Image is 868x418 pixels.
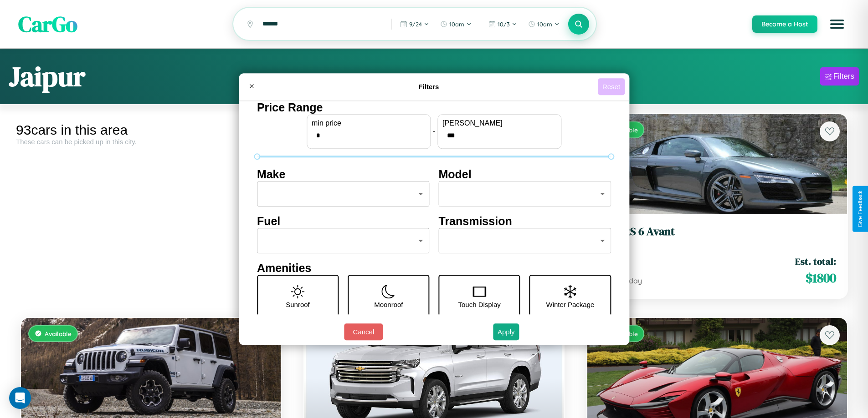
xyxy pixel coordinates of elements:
[344,323,383,340] button: Cancel
[9,58,85,95] h1: Jaipur
[257,168,430,181] h4: Make
[458,298,500,311] p: Touch Display
[257,262,611,275] h4: Amenities
[824,11,850,37] button: Open menu
[795,255,836,268] span: Est. total:
[820,67,859,86] button: Filters
[439,215,611,228] h4: Transmission
[449,20,464,28] span: 10am
[257,215,430,228] h4: Fuel
[436,17,476,31] button: 10am
[524,17,564,31] button: 10am
[806,269,836,287] span: $ 1800
[257,101,611,114] h4: Price Range
[395,17,434,31] button: 9/24
[598,225,836,247] a: Audi RS 6 Avant2024
[439,168,611,181] h4: Model
[598,225,836,238] h3: Audi RS 6 Avant
[442,119,556,127] label: [PERSON_NAME]
[286,298,310,311] p: Sunroof
[374,298,403,311] p: Moonroof
[493,323,519,340] button: Apply
[833,72,854,81] div: Filters
[546,298,595,311] p: Winter Package
[16,122,286,138] div: 93 cars in this area
[409,20,422,28] span: 9 / 24
[9,387,31,409] div: Open Intercom Messenger
[537,20,552,28] span: 10am
[433,125,435,137] p: -
[752,15,817,33] button: Become a Host
[498,20,510,28] span: 10 / 3
[623,276,642,285] span: / day
[260,83,598,91] h4: Filters
[18,9,77,39] span: CarGo
[45,330,72,337] span: Available
[312,119,426,127] label: min price
[857,191,863,227] div: Give Feedback
[598,78,625,95] button: Reset
[484,17,522,31] button: 10/3
[16,138,286,146] div: These cars can be picked up in this city.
